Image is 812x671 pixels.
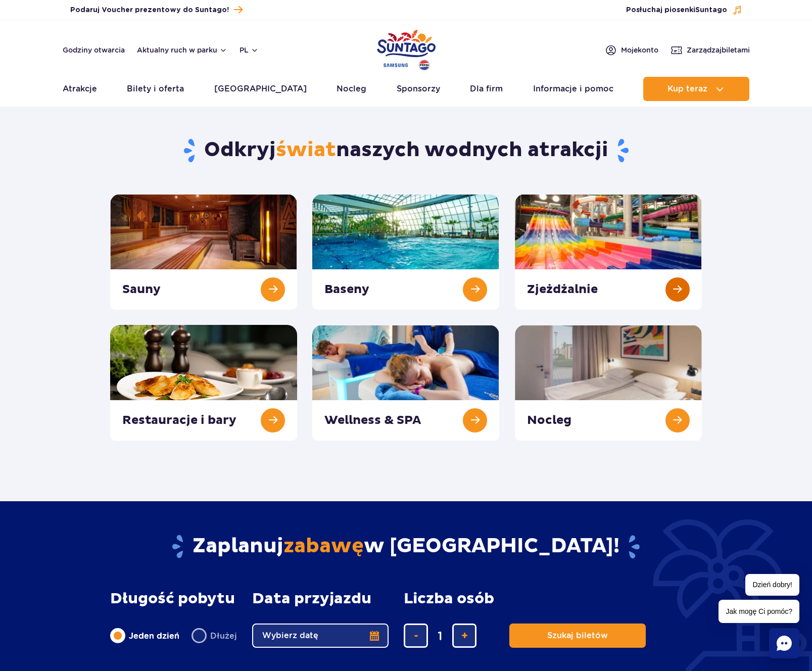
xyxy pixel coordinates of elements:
[192,625,237,646] label: Dłużej
[110,534,702,560] h2: Zaplanuj w [GEOGRAPHIC_DATA]!
[137,46,227,54] button: Aktualny ruch w parku
[404,624,428,648] button: usuń bilet
[404,590,494,607] span: Liczba osób
[70,5,229,15] span: Podaruj Voucher prezentowy do Suntago!
[687,45,750,55] span: Zarządzaj biletami
[667,84,707,93] span: Kup teraz
[643,77,749,101] button: Kup teraz
[214,77,307,101] a: [GEOGRAPHIC_DATA]
[70,3,243,17] a: Podaruj Voucher prezentowy do Suntago!
[240,45,259,55] button: pl
[470,77,503,101] a: Dla firm
[110,590,235,607] span: Długość pobytu
[452,624,476,648] button: dodaj bilet
[626,5,742,15] button: Posłuchaj piosenkiSuntago
[252,590,371,607] span: Data przyjazdu
[110,137,702,164] h1: Odkryj naszych wodnych atrakcji
[276,137,336,163] span: świat
[252,624,389,648] button: Wybierz datę
[63,77,97,101] a: Atrakcje
[110,625,179,646] label: Jeden dzień
[605,44,658,56] a: Mojekonto
[110,590,702,648] form: Planowanie wizyty w Park of Poland
[509,624,646,648] button: Szukaj biletów
[745,574,799,596] span: Dzień dobry!
[547,631,608,640] span: Szukaj biletów
[283,534,364,559] span: zabawę
[695,7,727,14] span: Suntago
[63,45,125,55] a: Godziny otwarcia
[127,77,184,101] a: Bilety i oferta
[671,44,750,56] a: Zarządzajbiletami
[626,5,727,15] span: Posłuchaj piosenki
[769,628,799,658] div: Chat
[337,77,366,101] a: Nocleg
[533,77,613,101] a: Informacje i pomoc
[719,600,799,623] span: Jak mogę Ci pomóc?
[377,25,436,72] a: Park of Poland
[428,624,452,648] input: liczba biletów
[397,77,440,101] a: Sponsorzy
[621,45,658,55] span: Moje konto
